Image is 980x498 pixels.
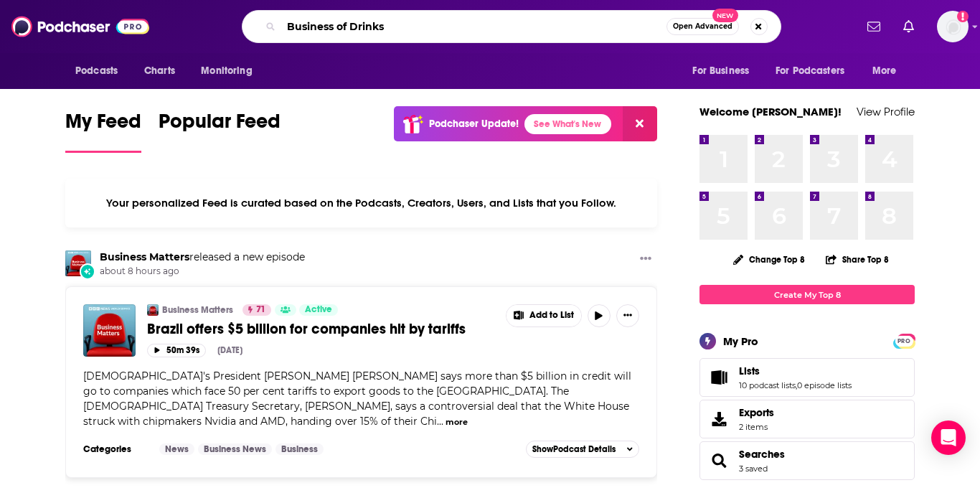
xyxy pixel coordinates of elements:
span: Monitoring [201,61,252,81]
a: Lists [705,367,733,387]
button: open menu [682,57,767,85]
button: Show More Button [507,305,581,326]
span: about 8 hours ago [100,266,305,278]
span: Logged in as redsetterpr [937,11,969,42]
span: New [712,9,738,22]
div: My Pro [723,334,758,348]
button: open menu [862,57,915,85]
span: Popular Feed [159,109,281,142]
button: open menu [191,57,270,85]
span: Active [305,303,332,317]
div: Your personalized Feed is curated based on the Podcasts, Creators, Users, and Lists that you Follow. [65,179,657,227]
span: 2 items [739,422,774,432]
span: Podcasts [75,61,118,81]
span: For Business [692,61,749,81]
input: Search podcasts, credits, & more... [281,15,666,38]
span: Add to List [529,310,574,321]
button: Share Top 8 [825,245,890,273]
a: Welcome [PERSON_NAME]! [699,105,842,118]
span: Lists [739,365,760,377]
img: Business Matters [147,304,159,316]
h3: released a new episode [100,250,305,264]
a: 0 episode lists [797,380,852,390]
a: Business Matters [100,250,189,263]
img: Podchaser - Follow, Share and Rate Podcasts [11,13,149,40]
a: Business News [198,443,272,455]
button: Show profile menu [937,11,969,42]
button: ShowPodcast Details [526,441,639,458]
a: Charts [135,57,184,85]
span: Lists [699,358,915,397]
a: 10 podcast lists [739,380,796,390]
span: , [796,380,797,390]
span: Brazil offers $5 billion for companies hit by tariffs [147,320,466,338]
button: more [446,416,468,428]
div: [DATE] [217,345,242,355]
a: View Profile [857,105,915,118]
span: For Podcasters [776,61,844,81]
span: More [872,61,897,81]
span: Open Advanced [673,23,732,30]
a: Business [275,443,324,455]
div: Open Intercom Messenger [931,421,966,455]
button: open menu [65,57,136,85]
span: Exports [739,406,774,419]
p: Podchaser Update! [429,118,519,130]
img: User Profile [937,11,969,42]
a: Brazil offers $5 billion for companies hit by tariffs [147,320,496,338]
a: Show notifications dropdown [862,14,886,39]
a: News [159,443,194,455]
span: Exports [705,409,733,429]
a: Create My Top 8 [699,285,915,304]
button: open menu [766,57,865,85]
a: 3 saved [739,464,768,474]
span: Charts [144,61,175,81]
span: My Feed [65,109,141,142]
span: PRO [895,336,913,347]
span: [DEMOGRAPHIC_DATA]'s President [PERSON_NAME] [PERSON_NAME] says more than $5 billion in credit wi... [83,370,631,428]
a: My Feed [65,109,141,153]
span: Show Podcast Details [532,444,616,454]
a: 71 [242,304,271,316]
a: Searches [739,448,785,461]
a: Business Matters [162,304,233,316]
div: New Episode [80,263,95,279]
a: Exports [699,400,915,438]
button: Show More Button [634,250,657,268]
button: Change Top 8 [725,250,814,268]
a: See What's New [524,114,611,134]
svg: Add a profile image [957,11,969,22]
a: PRO [895,335,913,346]
button: Show More Button [616,304,639,327]
img: Business Matters [65,250,91,276]
a: Lists [739,365,852,377]
span: 71 [256,303,265,317]
a: Searches [705,451,733,471]
h3: Categories [83,443,148,455]
span: ... [437,415,443,428]
a: Show notifications dropdown [897,14,920,39]
span: Searches [699,441,915,480]
img: Brazil offers $5 billion for companies hit by tariffs [83,304,136,357]
button: Open AdvancedNew [666,18,739,35]
button: 50m 39s [147,344,206,357]
a: Popular Feed [159,109,281,153]
a: Active [299,304,338,316]
div: Search podcasts, credits, & more... [242,10,781,43]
